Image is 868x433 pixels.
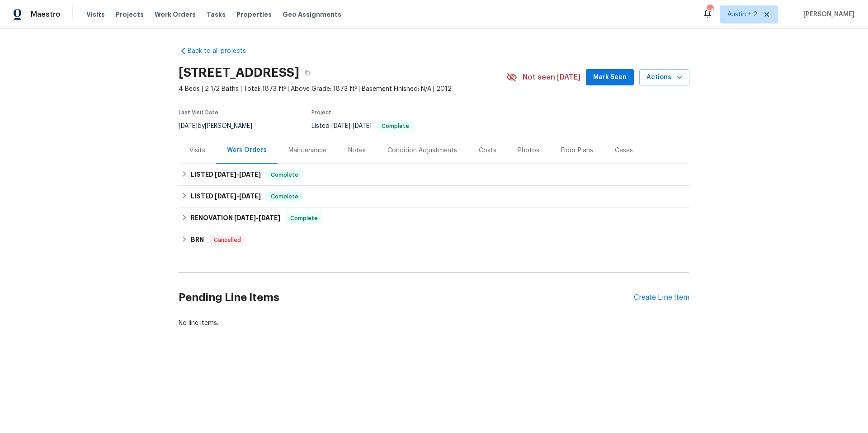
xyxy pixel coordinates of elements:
span: - [215,171,261,178]
span: [DATE] [259,215,280,221]
span: [DATE] [215,171,236,178]
span: Listed [311,123,414,129]
span: [DATE] [239,171,261,178]
div: Condition Adjustments [387,146,457,155]
span: Actions [646,72,682,83]
div: by [PERSON_NAME] [179,121,263,132]
span: [PERSON_NAME] [800,10,854,19]
span: Not seen [DATE] [523,73,580,82]
button: Copy Address [299,65,316,81]
span: Austin + 2 [727,10,757,19]
span: Last Visit Date [179,110,218,115]
div: RENOVATION [DATE]-[DATE]Complete [179,207,689,229]
span: Complete [267,192,302,201]
div: BRN Cancelled [179,229,689,251]
div: 44 [707,5,713,14]
span: Complete [378,123,413,129]
span: - [234,215,280,221]
span: Complete [267,170,302,179]
div: Photos [518,146,539,155]
div: Floor Plans [561,146,593,155]
span: [DATE] [215,193,236,199]
div: Cases [615,146,633,155]
span: 4 Beds | 2 1/2 Baths | Total: 1873 ft² | Above Grade: 1873 ft² | Basement Finished: N/A | 2012 [179,85,506,94]
div: Notes [348,146,366,155]
div: LISTED [DATE]-[DATE]Complete [179,164,689,186]
div: Costs [479,146,496,155]
button: Mark Seen [586,69,634,86]
button: Actions [639,69,689,86]
h2: [STREET_ADDRESS] [179,68,299,77]
span: [DATE] [353,123,372,129]
div: LISTED [DATE]-[DATE]Complete [179,186,689,207]
span: Properties [236,10,272,19]
div: No line items. [179,319,689,328]
span: Complete [287,214,321,223]
h6: BRN [191,235,204,245]
span: - [215,193,261,199]
h2: Pending Line Items [179,277,634,319]
span: Visits [86,10,105,19]
span: Mark Seen [593,72,627,83]
span: - [331,123,372,129]
span: Projects [116,10,144,19]
div: Work Orders [227,146,267,155]
h6: RENOVATION [191,213,280,224]
h6: LISTED [191,191,261,202]
span: Work Orders [155,10,196,19]
h6: LISTED [191,169,261,180]
span: [DATE] [331,123,350,129]
span: [DATE] [239,193,261,199]
span: Geo Assignments [283,10,341,19]
span: Maestro [31,10,61,19]
span: [DATE] [179,123,198,129]
span: [DATE] [234,215,256,221]
div: Visits [189,146,205,155]
span: Cancelled [210,235,245,245]
span: Project [311,110,331,115]
span: Tasks [207,11,226,18]
a: Back to all projects [179,47,265,56]
div: Maintenance [288,146,326,155]
div: Create Line Item [634,293,689,302]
